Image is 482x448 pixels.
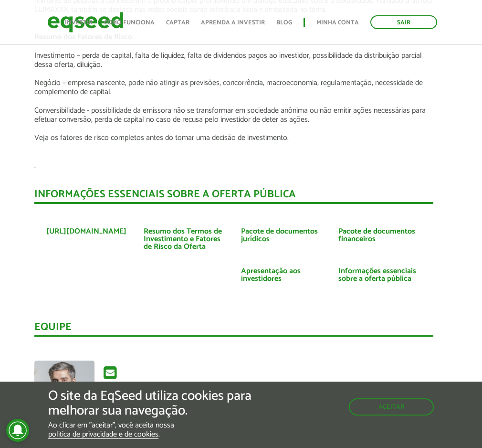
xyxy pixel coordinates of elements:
p: Investimento – perda de capital, falta de liquidez, falta de dividendos pagos ao investidor, poss... [34,51,434,69]
a: Ver perfil do usuário. [34,361,94,421]
a: Pacote de documentos financeiros [338,228,421,243]
img: EqSeed [47,10,124,35]
a: Minha conta [316,20,359,26]
button: Aceitar [349,398,434,416]
p: Conversibilidade - possibilidade da emissora não se transformar em sociedade anônima ou não emiti... [34,106,434,124]
p: Negócio – empresa nascente, pode não atingir as previsões, concorrência, macroeconomia, regulamen... [34,78,434,96]
p: Ao clicar em "aceitar", você aceita nossa . [48,421,280,439]
h5: O site da EqSeed utiliza cookies para melhorar sua navegação. [48,389,280,418]
p: Veja os fatores de risco completos antes do tomar uma decisão de investimento. [34,133,434,142]
a: Apresentação aos investidores [241,267,324,283]
a: Sair [370,15,437,29]
div: INFORMAÇÕES ESSENCIAIS SOBRE A OFERTA PÚBLICA [34,189,434,204]
a: Investir [65,20,93,26]
a: Captar [166,20,189,26]
a: Como funciona [104,20,155,26]
a: política de privacidade e de cookies [48,431,158,439]
a: [URL][DOMAIN_NAME] [46,228,126,235]
a: Aprenda a investir [201,20,265,26]
a: Resumo dos Termos de Investimento e Fatores de Risco da Oferta [144,228,227,251]
a: Informações essenciais sobre a oferta pública [338,267,421,283]
img: Foto de Gentil Nascimento [34,361,94,421]
p: . [34,161,434,170]
div: Equipe [34,322,434,337]
a: Blog [276,20,292,26]
a: Pacote de documentos jurídicos [241,228,324,243]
